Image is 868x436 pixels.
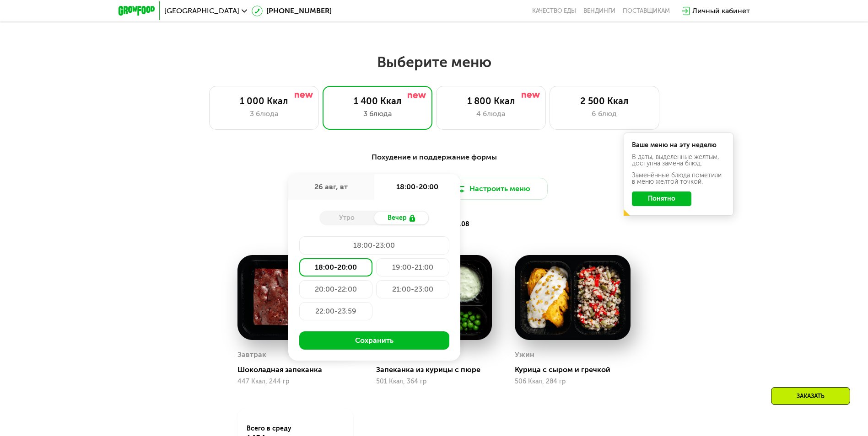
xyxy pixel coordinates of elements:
[583,7,615,15] a: Вендинги
[376,258,449,276] div: 19:00-21:00
[376,280,449,298] div: 21:00-23:00
[446,108,536,119] div: 4 блюда
[332,108,423,119] div: 3 блюда
[288,174,374,200] div: 26 авг, вт
[438,178,548,200] button: Настроить меню
[446,96,536,106] div: 1 800 Ккал
[376,365,499,374] div: Запеканка из курицы с пюре
[559,96,650,106] div: 2 500 Ккал
[692,5,750,16] div: Личный кабинет
[374,174,460,200] div: 18:00-20:00
[319,212,374,224] div: Утро
[632,172,725,185] div: Заменённые блюда пометили в меню жёлтой точкой.
[237,348,266,362] div: Завтрак
[164,7,239,15] span: [GEOGRAPHIC_DATA]
[29,53,839,71] h2: Выберите меню
[299,258,372,276] div: 18:00-20:00
[237,365,361,374] div: Шоколадная запеканка
[515,348,534,362] div: Ужин
[163,152,705,163] div: Похудение и поддержание формы
[332,96,423,106] div: 1 400 Ккал
[532,7,576,15] a: Качество еды
[632,191,691,206] button: Понятно
[376,378,492,385] div: 501 Ккал, 364 гр
[219,96,309,106] div: 1 000 Ккал
[632,154,725,167] div: В даты, выделенные желтым, доступна замена блюд.
[515,378,631,385] div: 506 Ккал, 284 гр
[632,142,725,149] div: Ваше меню на эту неделю
[299,236,449,255] div: 18:00-23:00
[559,108,650,119] div: 6 блюд
[374,212,429,224] div: Вечер
[219,108,309,119] div: 3 блюда
[299,280,372,298] div: 20:00-22:00
[623,7,670,15] div: поставщикам
[299,331,449,350] button: Сохранить
[252,5,332,16] a: [PHONE_NUMBER]
[771,387,850,405] div: Заказать
[299,302,372,320] div: 22:00-23:59
[237,378,353,385] div: 447 Ккал, 244 гр
[515,365,638,374] div: Курица с сыром и гречкой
